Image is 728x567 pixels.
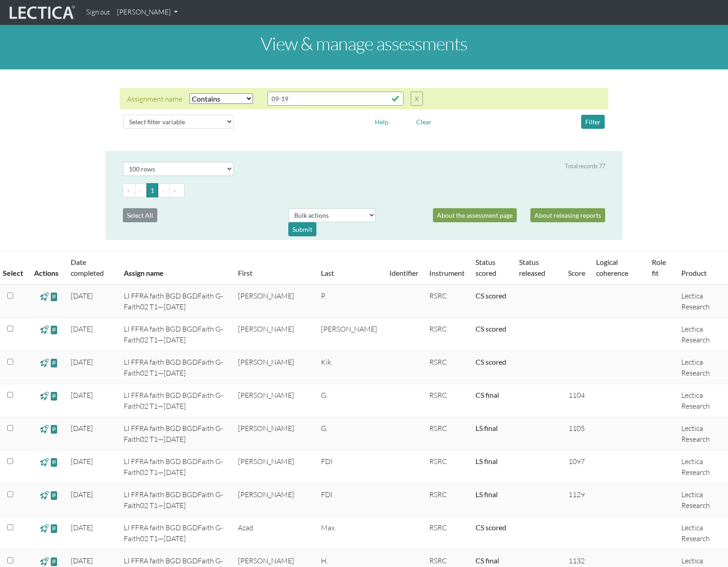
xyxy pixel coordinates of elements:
button: Help [371,115,393,129]
a: Completed = assessment has been completed; CS scored = assessment has been CLAS scored; LS scored... [476,490,498,499]
span: view [40,457,49,467]
td: RSRC [424,318,470,351]
span: view [50,424,58,434]
span: view [50,556,58,567]
td: Lectica Research [676,450,728,484]
span: view [40,357,49,368]
a: Identifier [389,269,418,277]
span: view [50,490,58,500]
td: FDI [315,484,384,517]
td: G. [315,384,384,417]
td: [DATE] [65,351,118,384]
button: Select All [123,208,157,222]
td: LI FFRA faith BGD BGDFaith G-Faith02 T1—[DATE] [118,417,233,450]
div: Submit [288,222,316,236]
a: Completed = assessment has been completed; CS scored = assessment has been CLAS scored; LS scored... [476,457,498,465]
span: view [40,391,49,401]
td: G. [315,417,384,450]
td: Lectica Research [676,318,728,351]
td: RSRC [424,351,470,384]
span: view [40,291,49,302]
a: Status released [519,258,545,277]
a: Completed = assessment has been completed; CS scored = assessment has been CLAS scored; LS scored... [476,291,506,300]
div: Assignment name [127,93,182,104]
a: Date completed [71,258,104,277]
td: LI FFRA faith BGD BGDFaith G-Faith02 T1—[DATE] [118,351,233,384]
td: Lectica Research [676,417,728,450]
td: [PERSON_NAME] [233,351,315,384]
td: [PERSON_NAME] [315,318,384,351]
img: lecticalive [7,4,75,21]
td: [DATE] [65,450,118,484]
a: About releasing reports [530,208,605,222]
button: Clear [412,115,436,129]
td: Lectica Research [676,484,728,517]
td: [PERSON_NAME] [233,484,315,517]
span: view [40,424,49,434]
a: Completed = assessment has been completed; CS scored = assessment has been CLAS scored; LS scored... [476,357,506,366]
span: view [40,523,49,533]
td: Lectica Research [676,284,728,318]
span: view [50,457,58,467]
a: Product [681,269,707,277]
span: 1097 [568,457,585,466]
button: Go to page 1 [146,183,158,197]
a: Completed = assessment has been completed; CS scored = assessment has been CLAS scored; LS scored... [476,424,498,432]
a: [PERSON_NAME] [113,4,181,21]
a: Score [568,269,585,277]
a: Completed = assessment has been completed; CS scored = assessment has been CLAS scored; LS scored... [476,324,506,333]
span: view [40,324,49,335]
a: Sign out [83,4,113,21]
td: [DATE] [65,484,118,517]
td: LI FFRA faith BGD BGDFaith G-Faith02 T1—[DATE] [118,284,233,318]
a: First [238,269,252,277]
a: Last [321,269,334,277]
td: Azad [233,517,315,550]
span: view [50,523,58,533]
td: [PERSON_NAME] [233,318,315,351]
a: Completed = assessment has been completed; CS scored = assessment has been CLAS scored; LS scored... [476,523,506,532]
td: [PERSON_NAME] [233,417,315,450]
td: Kik. [315,351,384,384]
td: RSRC [424,517,470,550]
td: [PERSON_NAME] [233,450,315,484]
span: 1129 [568,490,585,499]
span: 1105 [568,424,585,433]
td: [PERSON_NAME] [233,384,315,417]
ul: Pagination [123,183,605,197]
td: Lectica Research [676,384,728,417]
td: RSRC [424,417,470,450]
a: About the assessment page [433,208,517,222]
span: view [50,357,58,368]
td: LI FFRA faith BGD BGDFaith G-Faith02 T1—[DATE] [118,318,233,351]
td: Lectica Research [676,517,728,550]
span: view [50,291,58,302]
button: Filter [581,115,605,129]
td: Lectica Research [676,351,728,384]
td: [DATE] [65,318,118,351]
a: Instrument [429,269,465,277]
span: 1132 [568,556,585,565]
td: [DATE] [65,517,118,550]
span: view [40,490,49,500]
a: Help [371,117,393,125]
th: Actions [29,251,65,285]
button: X [411,92,423,106]
td: Max. [315,517,384,550]
a: Completed = assessment has been completed; CS scored = assessment has been CLAS scored; LS scored... [476,556,499,565]
td: [PERSON_NAME] [233,284,315,318]
a: Completed = assessment has been completed; CS scored = assessment has been CLAS scored; LS scored... [476,391,499,399]
td: RSRC [424,284,470,318]
td: RSRC [424,384,470,417]
span: 1104 [568,391,585,400]
a: Logical coherence [596,258,628,277]
td: FDI [315,450,384,484]
th: Assign name [118,251,233,285]
td: LI FFRA faith BGD BGDFaith G-Faith02 T1—[DATE] [118,450,233,484]
span: view [40,556,49,567]
a: Role fit [652,258,666,277]
td: [DATE] [65,417,118,450]
td: [DATE] [65,284,118,318]
div: Total records 77 [565,162,605,171]
td: RSRC [424,450,470,484]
